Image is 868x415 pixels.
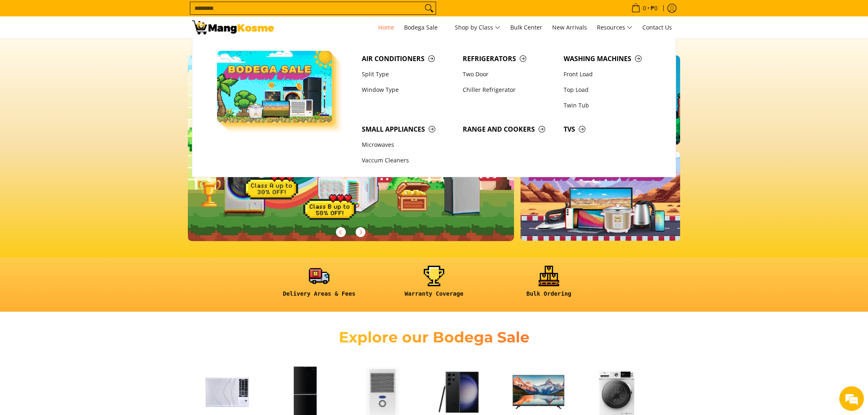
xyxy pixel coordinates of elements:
[217,51,332,123] img: Bodega Sale
[192,21,274,34] img: Mang Kosme: Your Home Appliances Warehouse Sale Partner!
[506,16,546,39] a: Bulk Center
[638,16,676,39] a: Contact Us
[315,328,553,347] h2: Explore our Bodega Sale
[381,266,487,304] a: <h6><strong>Warranty Coverage</strong></h6>
[423,2,436,14] button: Search
[560,82,660,98] a: Top Load
[560,98,660,113] a: Twin Tub
[358,153,459,169] a: Vaccum Cleaners
[358,82,459,98] a: Window Type
[358,66,459,82] a: Split Type
[358,121,459,137] a: Small Appliances
[496,266,602,304] a: <h6><strong>Bulk Ordering</strong></h6>
[510,23,542,31] span: Bulk Center
[593,16,637,39] a: Resources
[358,137,459,153] a: Microwaves
[649,5,659,11] span: ₱0
[400,16,449,39] a: Bodega Sale
[188,55,514,241] img: Gaming desktop banner
[455,23,500,33] span: Shop by Class
[463,54,555,64] span: Refrigerators
[404,23,445,33] span: Bodega Sale
[459,121,560,137] a: Range and Cookers
[459,82,560,98] a: Chiller Refrigerator
[358,51,459,66] a: Air Conditioners
[560,121,660,137] a: TVs
[642,5,647,11] span: 0
[352,223,370,241] button: Next
[560,66,660,82] a: Front Load
[597,23,633,33] span: Resources
[642,23,672,31] span: Contact Us
[362,124,455,135] span: Small Appliances
[548,16,591,39] a: New Arrivals
[266,266,372,304] a: <h6><strong>Delivery Areas & Fees</strong></h6>
[362,54,455,64] span: Air Conditioners
[459,51,560,66] a: Refrigerators
[552,23,587,31] span: New Arrivals
[463,124,555,135] span: Range and Cookers
[629,4,660,13] span: •
[378,23,394,31] span: Home
[332,223,350,241] button: Previous
[560,51,660,66] a: Washing Machines
[374,16,398,39] a: Home
[451,16,505,39] a: Shop by Class
[564,124,656,135] span: TVs
[282,16,676,39] nav: Main Menu
[564,54,656,64] span: Washing Machines
[459,66,560,82] a: Two Door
